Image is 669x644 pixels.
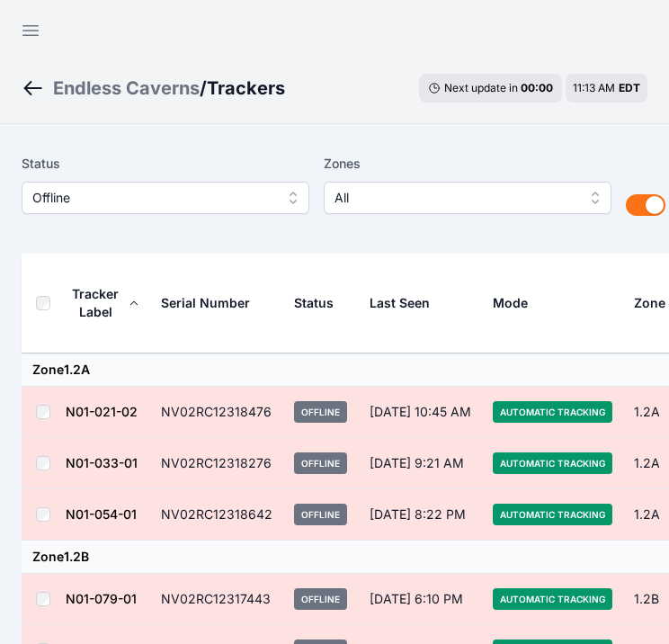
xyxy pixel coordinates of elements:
button: Mode [493,282,542,325]
button: All [324,182,611,214]
span: All [334,187,575,209]
div: Mode [493,294,528,312]
span: Offline [294,504,347,525]
span: Automatic Tracking [493,504,612,525]
span: Offline [294,588,347,610]
nav: Breadcrumb [22,65,285,112]
td: NV02RC12317443 [150,574,283,625]
div: Last Seen [370,282,471,325]
td: [DATE] 6:10 PM [359,574,482,625]
span: EDT [619,81,640,94]
button: Serial Number [161,282,264,325]
div: Serial Number [161,294,250,312]
td: [DATE] 9:21 AM [359,438,482,489]
div: Zone [634,294,665,312]
div: 00 : 00 [521,81,553,95]
button: Status [294,282,348,325]
span: Automatic Tracking [493,452,612,474]
a: Endless Caverns [53,76,200,101]
td: NV02RC12318276 [150,438,283,489]
button: Tracker Label [66,273,139,334]
td: NV02RC12318642 [150,489,283,541]
a: N01-079-01 [66,591,137,606]
a: N01-054-01 [66,506,137,522]
label: Zones [324,153,611,174]
span: Automatic Tracking [493,588,612,610]
span: Offline [32,187,273,209]
span: 11:13 AM [573,81,615,94]
span: Offline [294,452,347,474]
span: Automatic Tracking [493,401,612,423]
div: Status [294,294,334,312]
td: NV02RC12318476 [150,387,283,438]
td: [DATE] 8:22 PM [359,489,482,541]
h3: Trackers [207,76,285,101]
a: N01-033-01 [66,455,138,470]
div: Tracker Label [66,285,125,321]
span: Offline [294,401,347,423]
span: Next update in [444,81,518,94]
span: / [200,76,207,101]
td: [DATE] 10:45 AM [359,387,482,438]
a: N01-021-02 [66,404,138,419]
button: Offline [22,182,309,214]
label: Status [22,153,309,174]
